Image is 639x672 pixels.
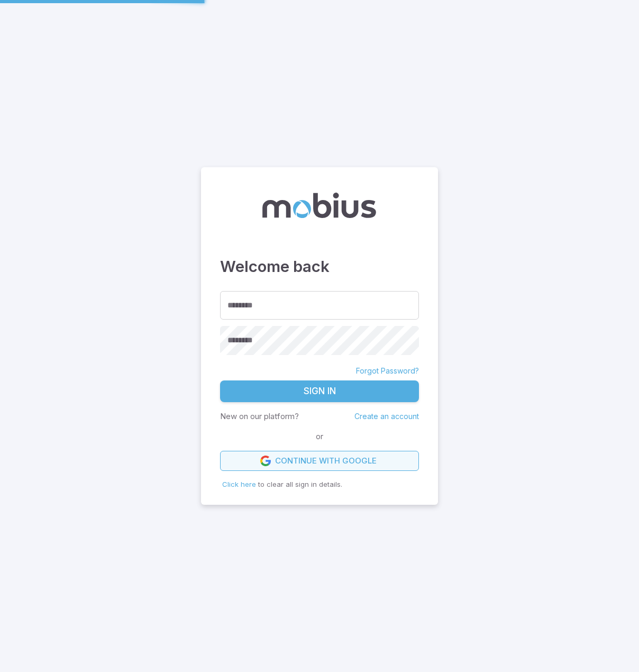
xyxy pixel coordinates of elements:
a: Continue with Google [220,451,419,471]
p: New on our platform? [220,411,299,422]
button: Sign In [220,380,419,403]
p: to clear all sign in details. [222,479,417,490]
span: or [313,431,326,442]
a: Create an account [354,412,419,421]
a: Forgot Password? [356,366,419,376]
h3: Welcome back [220,255,419,278]
span: Click here [222,480,256,488]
